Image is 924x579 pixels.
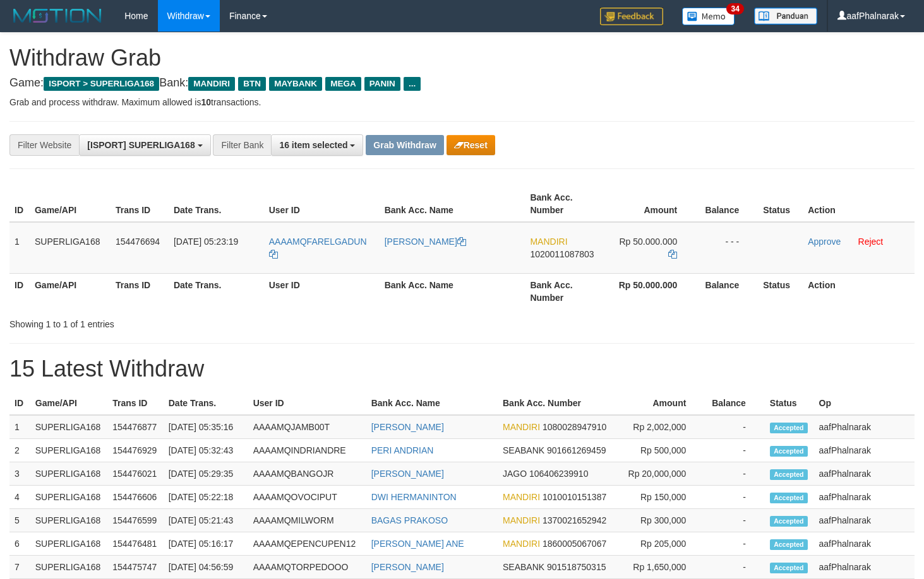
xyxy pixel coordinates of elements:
[9,186,30,222] th: ID
[30,556,107,579] td: SUPERLIGA168
[30,532,107,556] td: SUPERLIGA168
[814,486,915,509] td: aafPhalnarak
[9,509,30,532] td: 5
[164,462,248,486] td: [DATE] 05:29:35
[116,237,160,247] span: 154476694
[30,439,107,462] td: SUPERLIGA168
[107,439,164,462] td: 154476929
[248,509,366,532] td: AAAAMQMILWORM
[371,492,457,502] a: DWI HERMANINTON
[164,509,248,532] td: [DATE] 05:21:43
[503,515,540,525] span: MANDIRI
[705,532,764,556] td: -
[770,423,808,433] span: Accepted
[30,415,107,439] td: SUPERLIGA168
[814,532,915,556] td: aafPhalnarak
[9,222,30,274] td: 1
[9,486,30,509] td: 4
[264,273,380,309] th: User ID
[169,273,264,309] th: Date Trans.
[248,462,366,486] td: AAAAMQBANGOJR
[79,134,210,156] button: [ISPORT] SUPERLIGA168
[498,392,619,415] th: Bank Acc. Number
[248,415,366,439] td: AAAAMQJAMB00T
[188,77,235,91] span: MANDIRI
[371,422,444,432] a: [PERSON_NAME]
[30,186,111,222] th: Game/API
[107,392,164,415] th: Trans ID
[325,77,361,91] span: MEGA
[107,509,164,532] td: 154476599
[619,556,705,579] td: Rp 1,650,000
[9,96,915,108] p: Grab and process withdraw. Maximum allowed is transactions.
[9,273,30,309] th: ID
[858,237,884,247] a: Reject
[248,486,366,509] td: AAAAMQOVOCIPUT
[705,415,764,439] td: -
[269,237,367,247] span: AAAAMQFARELGADUN
[269,77,322,91] span: MAYBANK
[603,273,696,309] th: Rp 50.000.000
[503,469,527,479] span: JAGO
[9,356,915,382] h1: 15 Latest Withdraw
[705,509,764,532] td: -
[543,492,606,502] span: Copy 1010010151387 to clipboard
[9,77,915,90] h4: Game: Bank:
[404,77,421,91] span: ...
[543,539,606,549] span: Copy 1860005067067 to clipboard
[696,273,758,309] th: Balance
[705,556,764,579] td: -
[696,186,758,222] th: Balance
[770,469,808,480] span: Accepted
[87,140,195,150] span: [ISPORT] SUPERLIGA168
[770,446,808,457] span: Accepted
[164,556,248,579] td: [DATE] 04:56:59
[9,556,30,579] td: 7
[248,556,366,579] td: AAAAMQTORPEDOOO
[770,563,808,573] span: Accepted
[164,486,248,509] td: [DATE] 05:22:18
[543,515,606,525] span: Copy 1370021652942 to clipboard
[547,445,606,455] span: Copy 901661269459 to clipboard
[503,445,544,455] span: SEABANK
[705,462,764,486] td: -
[271,134,363,156] button: 16 item selected
[770,493,808,503] span: Accepted
[366,392,498,415] th: Bank Acc. Name
[530,237,567,247] span: MANDIRI
[705,439,764,462] td: -
[726,3,743,15] span: 34
[530,249,594,259] span: Copy 1020011087803 to clipboard
[164,415,248,439] td: [DATE] 05:35:16
[111,273,169,309] th: Trans ID
[9,6,105,25] img: MOTION_logo.png
[754,8,817,25] img: panduan.png
[164,532,248,556] td: [DATE] 05:16:17
[770,516,808,527] span: Accepted
[30,392,107,415] th: Game/API
[269,237,367,259] a: AAAAMQFARELGADUN
[525,186,603,222] th: Bank Acc. Number
[107,462,164,486] td: 154476021
[619,509,705,532] td: Rp 300,000
[9,439,30,462] td: 2
[30,509,107,532] td: SUPERLIGA168
[770,539,808,550] span: Accepted
[543,422,606,432] span: Copy 1080028947910 to clipboard
[164,392,248,415] th: Date Trans.
[380,273,525,309] th: Bank Acc. Name
[107,415,164,439] td: 154476877
[371,562,444,572] a: [PERSON_NAME]
[619,486,705,509] td: Rp 150,000
[668,249,677,259] a: Copy 50000000 to clipboard
[107,556,164,579] td: 154475747
[619,415,705,439] td: Rp 2,002,000
[682,8,735,25] img: Button%20Memo.svg
[371,539,464,549] a: [PERSON_NAME] ANE
[264,186,380,222] th: User ID
[164,439,248,462] td: [DATE] 05:32:43
[9,462,30,486] td: 3
[814,462,915,486] td: aafPhalnarak
[600,8,663,25] img: Feedback.jpg
[9,134,79,156] div: Filter Website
